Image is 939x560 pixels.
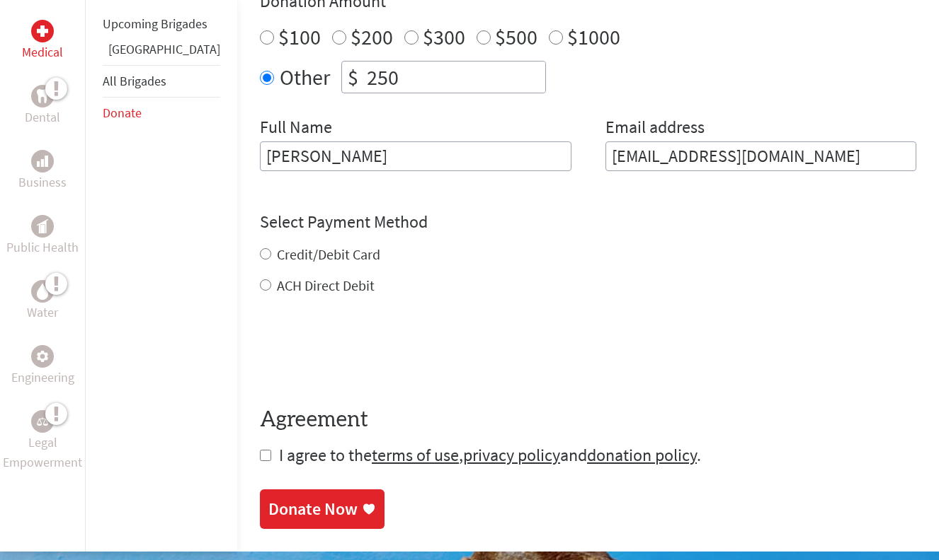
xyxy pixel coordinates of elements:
[11,345,74,387] a: EngineeringEngineering
[260,407,916,433] h4: Agreement
[372,444,459,466] a: terms of use
[103,16,207,32] a: Upcoming Brigades
[25,107,60,127] p: Dental
[37,417,48,426] img: Legal Empowerment
[364,62,545,93] input: Enter Amount
[6,215,79,257] a: Public HealthPublic Health
[260,211,916,233] h4: Select Payment Method
[37,156,48,167] img: Business
[423,23,465,50] label: $300
[37,90,48,103] img: Dental
[351,23,393,50] label: $200
[18,150,67,192] a: BusinessBusiness
[103,40,220,65] li: Guatemala
[22,20,63,62] a: MedicalMedical
[11,368,74,387] p: Engineering
[342,62,364,93] div: $
[495,23,537,50] label: $500
[37,219,48,233] img: Public Health
[103,65,220,98] li: All Brigades
[260,141,571,171] input: Enter Full Name
[25,85,60,127] a: DentalDental
[605,116,705,141] label: Email address
[37,284,48,300] img: Water
[260,489,385,529] a: Donate Now
[27,303,58,322] p: Water
[3,433,82,472] p: Legal Empowerment
[103,98,220,129] li: Donate
[108,41,220,57] a: [GEOGRAPHIC_DATA]
[277,245,380,263] label: Credit/Debit Card
[31,20,54,42] div: Medical
[280,61,330,93] label: Other
[31,85,54,107] div: Dental
[31,345,54,368] div: Engineering
[567,23,620,50] label: $1000
[22,42,63,62] p: Medical
[605,141,917,171] input: Your Email
[18,173,67,192] p: Business
[6,238,79,257] p: Public Health
[31,280,54,303] div: Water
[103,105,142,121] a: Donate
[260,324,475,379] iframe: reCAPTCHA
[463,444,560,466] a: privacy policy
[31,215,54,238] div: Public Health
[103,8,220,40] li: Upcoming Brigades
[268,498,358,520] div: Donate Now
[3,410,82,472] a: Legal EmpowermentLegal Empowerment
[37,25,48,37] img: Medical
[278,23,321,50] label: $100
[587,444,697,466] a: donation policy
[260,116,332,141] label: Full Name
[31,150,54,173] div: Business
[103,73,166,89] a: All Brigades
[37,351,48,362] img: Engineering
[279,444,701,466] span: I agree to the , and .
[27,280,58,322] a: WaterWater
[277,276,375,294] label: ACH Direct Debit
[31,410,54,433] div: Legal Empowerment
